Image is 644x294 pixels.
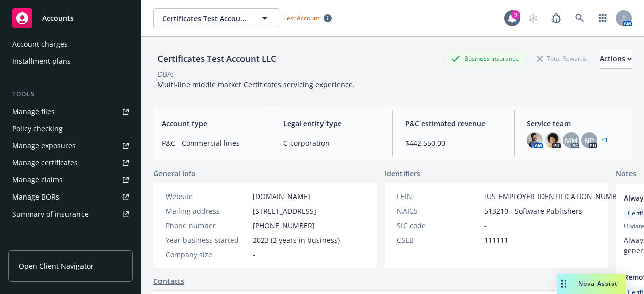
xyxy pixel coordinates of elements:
[283,14,319,22] span: Test Account
[279,13,336,23] span: Test Account
[593,8,613,28] a: Switch app
[162,13,249,24] span: Certificates Test Account LLC
[12,121,63,137] div: Policy checking
[8,36,133,52] a: Account charges
[253,220,315,231] span: [PHONE_NUMBER]
[405,138,502,148] span: $442,550.00
[484,235,508,245] span: 111111
[405,118,502,129] span: P&C estimated revenue
[484,206,582,216] span: 513210 - Software Publishers
[12,206,89,222] div: Summary of insurance
[8,155,133,171] a: Manage certificates
[511,10,520,19] div: 9
[8,121,133,137] a: Policy checking
[253,206,316,216] span: [STREET_ADDRESS]
[283,118,380,129] span: Legal entity type
[397,220,480,231] div: SIC code
[484,191,628,202] span: [US_EMPLOYER_IDENTIFICATION_NUMBER]
[166,235,249,245] div: Year business started
[397,191,480,202] div: FEIN
[12,172,63,188] div: Manage claims
[600,49,632,68] div: Actions
[565,135,578,146] span: MM
[446,52,524,65] div: Business Insurance
[12,189,59,205] div: Manage BORs
[153,52,280,65] div: Certificates Test Account LLC
[8,89,133,100] div: Tools
[484,220,487,231] span: -
[12,104,55,120] div: Manage files
[570,8,590,28] a: Search
[166,220,249,231] div: Phone number
[527,132,543,148] img: photo
[12,155,78,171] div: Manage certificates
[166,206,249,216] div: Mailing address
[616,168,636,180] span: Notes
[8,138,133,154] a: Manage exposures
[162,138,259,148] span: P&C - Commercial lines
[253,235,340,245] span: 2023 (2 years in business)
[527,118,624,129] span: Service team
[8,53,133,69] a: Installment plans
[578,279,618,288] span: Nova Assist
[283,138,380,148] span: C-corporation
[601,137,608,143] a: +1
[42,14,74,22] span: Accounts
[12,36,68,52] div: Account charges
[253,191,310,201] a: [DOMAIN_NAME]
[546,8,567,28] a: Report a Bug
[584,135,594,146] span: NP
[397,235,480,245] div: CSLB
[166,191,249,202] div: Website
[557,274,626,294] button: Nova Assist
[8,206,133,222] a: Summary of insurance
[162,118,259,129] span: Account type
[153,168,196,179] span: General info
[532,52,592,65] div: Total Rewards
[545,132,561,148] img: photo
[19,261,94,271] span: Open Client Navigator
[600,49,632,69] button: Actions
[397,206,480,216] div: NAICS
[166,249,249,260] div: Company size
[557,274,570,294] div: Drag to move
[253,249,255,260] span: -
[157,69,176,79] div: DBA: -
[8,104,133,120] a: Manage files
[8,172,133,188] a: Manage claims
[8,4,133,32] a: Accounts
[157,80,355,89] span: Multi-line middle market Certificates servicing experience.
[8,189,133,205] a: Manage BORs
[153,276,184,286] a: Contacts
[385,168,420,179] span: Identifiers
[12,138,76,154] div: Manage exposures
[12,53,71,69] div: Installment plans
[523,8,543,28] a: Start snowing
[153,8,279,28] button: Certificates Test Account LLC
